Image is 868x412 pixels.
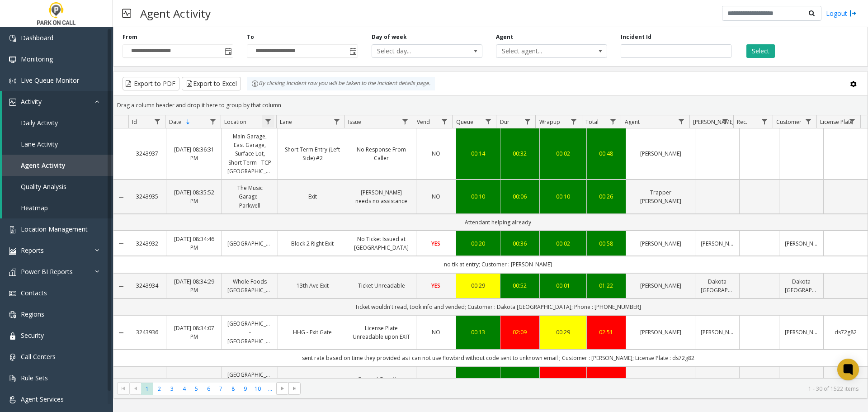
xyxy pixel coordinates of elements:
[151,115,163,128] a: Id Filter Menu
[701,328,734,336] a: [PERSON_NAME]
[153,383,165,395] span: Page 2
[276,382,288,395] span: Go to the next page
[500,118,509,126] span: Dur
[422,281,450,290] a: YES
[592,281,621,290] div: 01:22
[172,235,217,252] a: [DATE] 08:34:46 PM
[283,145,341,162] a: Short Term Entry (Left Side) #2
[9,56,16,63] img: 'icon'
[9,396,16,403] img: 'icon'
[632,281,689,290] a: [PERSON_NAME]
[802,115,815,128] a: Customer Filter Menu
[128,298,868,315] td: Ticket wouldn't read, took info and vended; Customer : Dakota [GEOGRAPHIC_DATA]; Phone : [PHONE_N...
[123,77,179,90] button: Export to PDF
[545,281,580,290] a: 00:01
[251,80,259,87] img: infoIcon.svg
[675,115,688,128] a: Agent Filter Menu
[826,9,857,18] a: Logout
[132,118,137,126] span: Id
[122,2,131,24] img: pageIcon
[820,118,853,126] span: License Plate
[496,45,585,57] span: Select agent...
[291,385,298,392] span: Go to the last page
[113,240,128,247] a: Collapse Details
[785,277,818,294] a: Dakota [GEOGRAPHIC_DATA]
[482,115,494,128] a: Queue Filter Menu
[128,350,868,366] td: sent rate based on time they provided as i can not use flowbird without code sent to unknown emai...
[283,328,341,336] a: HHG - Exit Gate
[9,247,16,255] img: 'icon'
[113,97,868,113] div: Drag a column header and drop it here to group by that column
[693,118,734,126] span: [PERSON_NAME]
[545,328,580,336] div: 00:29
[496,33,513,41] label: Agent
[113,283,128,290] a: Collapse Details
[592,149,621,158] a: 00:48
[462,192,495,201] div: 00:10
[701,277,734,294] a: Dakota [GEOGRAPHIC_DATA]
[506,149,534,158] a: 00:32
[829,328,862,336] a: ds72g82
[283,192,341,201] a: Exit
[592,239,621,248] a: 00:58
[632,188,689,205] a: Trapper [PERSON_NAME]
[134,281,160,290] a: 3243934
[567,115,580,128] a: Wrapup Filter Menu
[849,9,857,18] img: logout
[215,383,227,395] span: Page 7
[846,115,859,128] a: License Plate Filter Menu
[506,239,534,248] a: 00:36
[330,115,343,128] a: Lane Filter Menu
[632,149,689,158] a: [PERSON_NAME]
[506,281,534,290] div: 00:52
[2,112,113,133] a: Daily Activity
[288,382,301,395] span: Go to the last page
[2,91,113,112] a: Activity
[462,239,495,248] a: 00:20
[227,184,272,210] a: The Music Garage - Parkwell
[203,383,215,395] span: Page 6
[172,145,217,162] a: [DATE] 08:36:31 PM
[136,2,215,24] h3: Agent Activity
[592,192,621,201] a: 00:26
[182,77,241,90] button: Export to Excel
[166,383,178,395] span: Page 3
[21,76,79,85] span: Live Queue Monitor
[227,319,272,346] a: [GEOGRAPHIC_DATA] - [GEOGRAPHIC_DATA]
[422,149,450,158] a: NO
[21,289,47,297] span: Contacts
[21,161,66,170] span: Agent Activity
[21,267,73,276] span: Power BI Reports
[306,385,859,393] kendo-pager-info: 1 - 30 of 1522 items
[372,33,407,41] label: Day of week
[113,329,128,336] a: Collapse Details
[169,118,181,126] span: Date
[113,115,868,378] div: Data table
[178,383,190,395] span: Page 4
[184,118,192,126] span: Sortable
[172,277,217,294] a: [DATE] 08:34:29 PM
[141,383,153,395] span: Page 1
[432,150,440,157] span: NO
[431,282,440,289] span: YES
[506,328,534,336] a: 02:09
[462,328,495,336] a: 00:13
[592,328,621,336] a: 02:51
[21,310,44,318] span: Regions
[746,44,775,58] button: Select
[521,115,533,128] a: Dur Filter Menu
[506,192,534,201] a: 00:06
[9,332,16,340] img: 'icon'
[262,115,274,128] a: Location Filter Menu
[21,118,58,127] span: Daily Activity
[422,328,450,336] a: NO
[353,145,410,162] a: No Response From Caller
[9,375,16,382] img: 'icon'
[701,239,734,248] a: [PERSON_NAME]
[264,383,276,395] span: Page 11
